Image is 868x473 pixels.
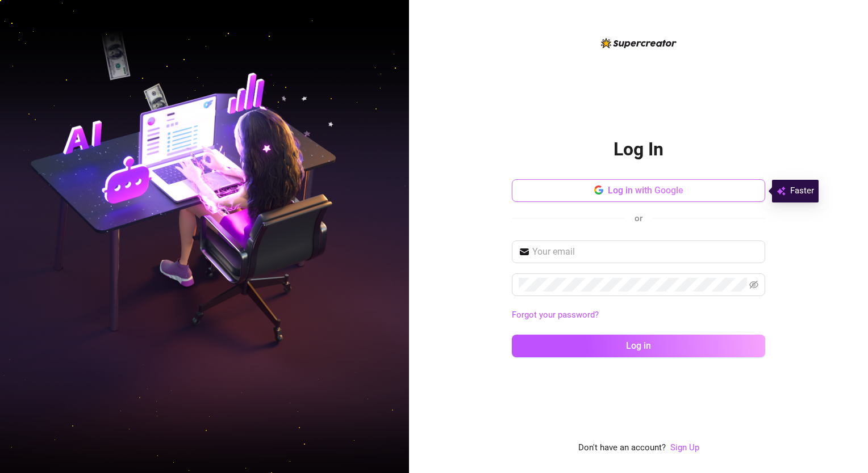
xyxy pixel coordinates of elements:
span: Log in with Google [608,185,683,196]
span: eye-invisible [749,280,758,289]
span: Faster [790,184,814,198]
a: Forgot your password? [512,310,599,320]
a: Sign Up [670,441,699,455]
span: Don't have an account? [578,441,666,455]
a: Forgot your password? [512,309,765,322]
span: Log in [626,340,651,351]
a: Sign Up [670,442,699,453]
img: svg%3e [777,184,786,198]
span: or [635,213,642,223]
input: Your email [532,245,758,259]
button: Log in [512,335,765,357]
button: Log in with Google [512,179,765,202]
img: logo-BBDzfeDw.svg [601,38,677,48]
h2: Log In [614,138,663,161]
